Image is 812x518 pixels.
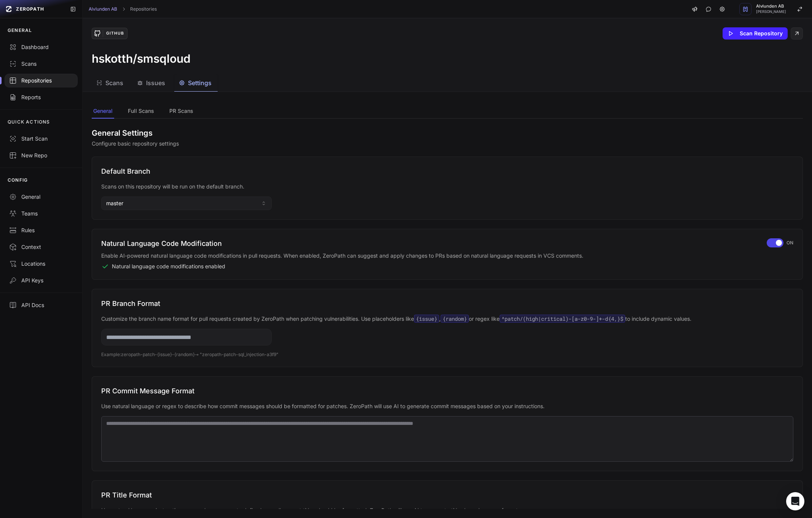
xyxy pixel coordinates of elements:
[9,277,73,284] div: API Keys
[9,43,73,51] div: Dashboard
[261,200,267,206] svg: caret sort,
[101,402,793,410] p: Use natural language or regex to describe how commit messages should be formatted for patches. Ze...
[101,252,758,260] p: Enable AI-powered natural language code modifications in pull requests. When enabled, ZeroPath ca...
[8,119,50,125] p: QUICK ACTIONS
[9,152,73,159] div: New Repo
[126,104,156,119] button: Full Scans
[9,77,73,84] div: Repositories
[101,490,793,501] h3: PR Title Format
[9,301,73,309] div: API Docs
[8,27,32,33] p: GENERAL
[103,30,127,37] div: GitHub
[106,200,123,207] span: master
[89,6,117,12] a: Alvlunden AB
[121,6,126,12] svg: chevron right,
[92,52,191,65] h3: hskotth/smsqloud
[101,386,793,396] h3: PR Commit Message Format
[9,193,73,201] div: General
[756,10,786,14] span: [PERSON_NAME]
[89,6,157,12] nav: breadcrumb
[168,104,195,119] button: PR Scans
[188,78,212,87] span: Settings
[756,4,786,8] span: Alvlunden AB
[9,60,73,68] div: Scans
[112,263,225,270] span: Natural language code modifications enabled
[8,177,28,183] p: CONFIG
[723,27,788,40] button: Scan Repository
[130,6,157,12] a: Repositories
[92,128,803,138] h2: General Settings
[101,238,758,249] h3: Natural Language Code Modification
[101,166,793,177] h3: Default Branch
[3,3,64,15] a: ZEROPATH
[441,315,469,323] code: {random}
[786,492,804,510] div: Open Intercom Messenger
[101,352,793,358] p: Example: zeropath-patch-{issue}-{random} → "zeropath-patch-sql_injection-a3f9"
[9,227,73,234] div: Rules
[101,315,793,323] p: Customize the branch name format for pull requests created by ZeroPath when patching vulnerabilit...
[101,183,793,190] p: Scans on this repository will be run on the default branch.
[101,298,793,309] h3: PR Branch Format
[787,240,793,246] span: ON
[105,78,123,87] span: Scans
[9,93,73,101] div: Reports
[500,315,625,323] code: ^patch/(high|critical)-[a-z0-9-]+-d{4,}$
[101,507,793,514] p: Use natural language instructions, examples, or regex to define how pull request titles should be...
[414,315,439,323] code: {issue}
[146,78,165,87] span: Issues
[9,210,73,217] div: Teams
[9,135,73,143] div: Start Scan
[92,104,114,119] button: General
[92,140,803,147] p: Configure basic repository settings
[9,243,73,251] div: Context
[9,260,73,268] div: Locations
[16,6,44,12] span: ZEROPATH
